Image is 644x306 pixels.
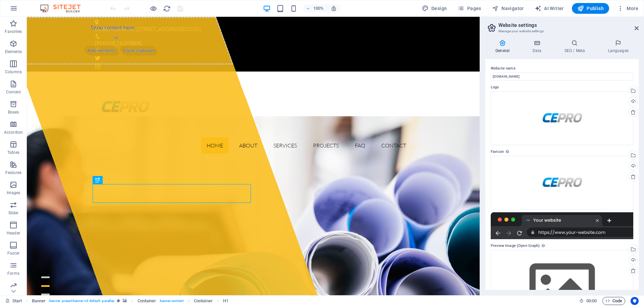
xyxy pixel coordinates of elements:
[5,49,22,54] p: Elements
[117,299,120,303] i: This element is a customizable preset
[8,210,19,216] p: Slider
[138,297,156,305] span: Click to select. Double-click to edit
[6,89,21,95] p: Content
[7,230,20,236] p: Header
[617,5,638,12] span: More
[419,3,450,14] div: Design (Ctrl+Alt+Y)
[123,299,127,303] i: This element contains a background
[522,40,554,54] h4: Data
[4,130,23,135] p: Accordion
[7,251,19,256] p: Footer
[498,28,625,34] h3: Manage your website settings
[591,298,592,303] span: :
[32,297,46,305] span: Click to select. Double-click to edit
[194,297,213,305] span: Click to select. Double-click to edit
[48,297,114,305] span: . banner .preset-banner-v3-default .parallax
[14,268,23,270] button: 2
[5,69,22,75] p: Columns
[149,4,157,12] button: Click here to leave preview mode and continue editing
[598,40,639,54] h4: Languages
[5,297,22,305] a: Click to cancel selection. Double-click to open Pages
[631,297,639,305] button: Usercentrics
[419,3,450,14] button: Design
[92,29,132,39] span: Paste clipboard
[535,5,564,12] span: AI Writer
[491,156,633,210] div: 68c662a0-d796-4e4d-9078-92817df4b164_removalai_preview-cKKwLH8PXD4u-tHM3MuZGA-_HSORlIAbnurZizfJP-...
[458,5,481,12] span: Pages
[7,190,20,195] p: Images
[492,5,524,12] span: Navigator
[331,5,337,11] i: On resize automatically adjust zoom level to fit chosen device.
[7,271,19,276] p: Forms
[455,3,484,14] button: Pages
[498,22,639,28] h2: Website settings
[39,4,89,12] img: Editor Logo
[579,297,597,305] h6: Session time
[303,4,327,12] button: 100%
[614,3,641,14] button: More
[14,277,23,278] button: 3
[532,3,567,14] button: AI Writer
[159,297,183,305] span: . banner-content
[489,3,527,14] button: Navigator
[163,4,171,12] button: reload
[7,150,19,155] p: Tables
[577,5,604,12] span: Publish
[491,83,633,91] label: Logo
[313,4,324,12] h6: 100%
[491,91,633,145] div: 68c662a0-d796-4e4d-9078-92817df4b164_removalai_preview-cKKwLH8PXD4u-tHM3MuZGA.png
[554,40,598,54] h4: SEO / Meta
[163,5,171,12] i: Reload page
[491,73,633,81] input: Name...
[14,260,23,261] button: 1
[602,297,625,305] button: Code
[485,40,522,54] h4: General
[491,148,633,156] label: Favicon
[491,64,633,73] label: Website name
[586,297,597,305] span: 00 00
[5,29,22,34] p: Favorites
[8,110,19,115] p: Boxes
[56,29,93,39] span: Add elements
[5,170,21,175] p: Features
[223,297,228,305] span: Click to select. Double-click to edit
[572,3,609,14] button: Publish
[605,297,622,305] span: Code
[422,5,447,12] span: Design
[491,242,633,250] label: Preview Image (Open Graph)
[32,297,229,305] nav: breadcrumb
